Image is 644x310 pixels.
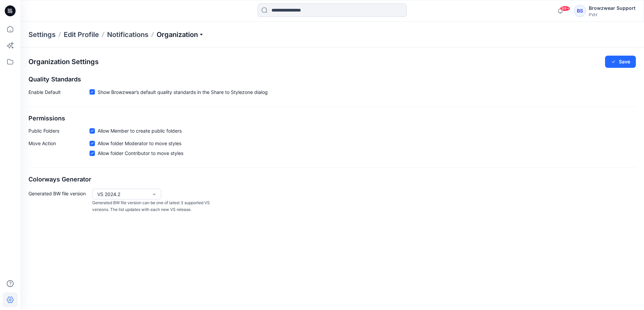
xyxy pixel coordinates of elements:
[28,30,56,39] p: Settings
[589,4,636,12] div: Browzwear Support
[98,150,183,157] span: Allow folder Contributor to move styles
[574,5,586,17] div: BS
[28,127,89,134] p: Public Folders
[97,191,148,198] div: VS 2024.2
[28,140,89,159] p: Move Action
[28,76,636,83] h2: Quality Standards
[98,140,181,147] span: Allow folder Moderator to move styles
[98,127,182,134] span: Allow Member to create public folders
[98,89,268,96] span: Show Browzwear’s default quality standards in the Share to Stylezone dialog
[28,115,636,122] h2: Permissions
[107,30,148,39] a: Notifications
[28,58,99,66] h2: Organization Settings
[589,12,636,17] div: PVH
[28,89,89,98] p: Enable Default
[560,6,570,11] span: 99+
[28,189,89,213] p: Generated BW file version
[92,199,213,213] p: Generated BW file version can be one of latest 3 supported VS versions. The list updates with eac...
[28,176,636,183] h2: Colorways Generator
[64,30,99,39] a: Edit Profile
[605,56,636,68] button: Save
